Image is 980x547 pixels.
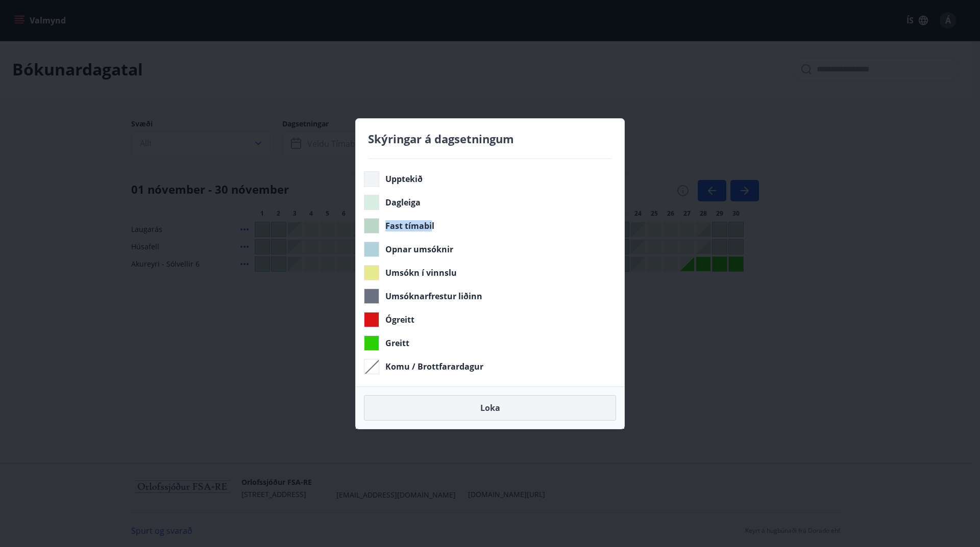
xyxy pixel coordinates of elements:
span: Greitt [385,337,409,349]
button: Loka [364,395,616,421]
span: Opnar umsóknir [385,244,453,255]
h4: Skýringar á dagsetningum [368,131,612,146]
span: Umsóknarfrestur liðinn [385,291,482,302]
span: Upptekið [385,173,423,185]
span: Umsókn í vinnslu [385,267,457,278]
span: Dagleiga [385,197,421,208]
span: Ógreitt [385,314,414,325]
span: Komu / Brottfarardagur [385,361,483,372]
span: Fast tímabil [385,220,434,231]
